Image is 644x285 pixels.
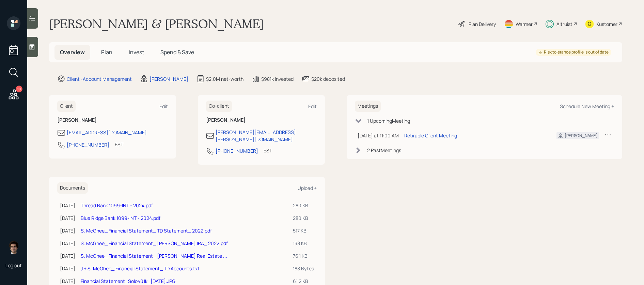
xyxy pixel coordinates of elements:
[57,101,76,112] h6: Client
[7,240,20,254] img: harrison-schaefer-headshot-2.png
[216,129,317,143] div: [PERSON_NAME][EMAIL_ADDRESS][PERSON_NAME][DOMAIN_NAME]
[49,16,264,31] h1: [PERSON_NAME] & [PERSON_NAME]
[293,277,314,285] div: 61.2 KB
[367,117,410,124] div: 1 Upcoming Meeting
[293,227,314,234] div: 517 KB
[206,101,232,112] h6: Co-client
[67,75,132,82] div: Client · Account Management
[308,103,317,109] div: Edit
[81,227,212,234] a: S. McGhee_ Financial Statement_ TD Statement_ 2022.pdf
[556,20,572,28] div: Altruist
[101,48,112,56] span: Plan
[261,75,294,82] div: $981k invested
[206,117,317,123] h6: [PERSON_NAME]
[81,215,160,221] a: Blue Ridge Bank 1099-INT - 2024.pdf
[81,265,200,272] a: J + S. McGhee_ Financial Statement_ TD Accounts.txt
[596,20,617,28] div: Kustomer
[293,252,314,259] div: 76.1 KB
[60,252,75,259] div: [DATE]
[538,49,609,55] div: Risk tolerance profile is out of date
[159,103,168,109] div: Edit
[81,253,227,259] a: S. McGhee_ Financial Statement_ [PERSON_NAME] Real Estate ...
[81,202,153,209] a: Thread Bank 1099-INT - 2024.pdf
[115,141,123,148] div: EST
[358,132,399,139] div: [DATE] at 11:00 AM
[565,133,598,139] div: [PERSON_NAME]
[5,262,22,269] div: Log out
[67,129,147,136] div: [EMAIL_ADDRESS][DOMAIN_NAME]
[57,117,168,123] h6: [PERSON_NAME]
[67,141,109,148] div: [PHONE_NUMBER]
[293,240,314,247] div: 138 KB
[216,147,258,154] div: [PHONE_NUMBER]
[60,214,75,222] div: [DATE]
[60,265,75,272] div: [DATE]
[293,202,314,209] div: 280 KB
[60,240,75,247] div: [DATE]
[298,185,317,191] div: Upload +
[516,20,533,28] div: Warmer
[311,75,345,82] div: $20k deposited
[469,20,496,28] div: Plan Delivery
[293,214,314,222] div: 280 KB
[60,277,75,285] div: [DATE]
[60,227,75,234] div: [DATE]
[81,278,175,284] a: Financial Statement_Solo401k_[DATE].JPG
[150,75,188,82] div: [PERSON_NAME]
[129,48,144,56] span: Invest
[293,265,314,272] div: 188 Bytes
[57,182,88,194] h6: Documents
[264,147,272,154] div: EST
[355,101,381,112] h6: Meetings
[206,75,244,82] div: $2.0M net-worth
[560,103,614,109] div: Schedule New Meeting +
[404,132,457,139] div: Retirable Client Meeting
[16,86,22,92] div: 10
[367,147,401,154] div: 2 Past Meeting s
[81,240,228,246] a: S. McGhee_ Financial Statement_ [PERSON_NAME] IRA_ 2022.pdf
[160,48,194,56] span: Spend & Save
[60,202,75,209] div: [DATE]
[60,48,85,56] span: Overview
